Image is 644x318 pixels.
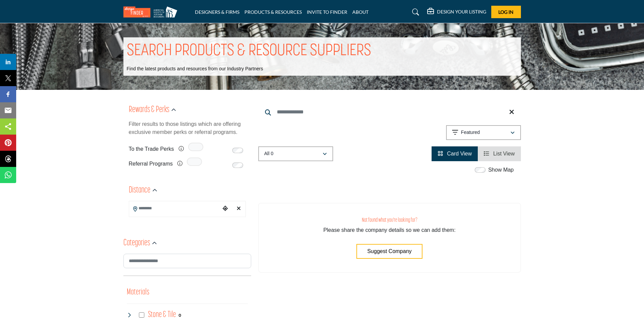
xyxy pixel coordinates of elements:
[438,151,472,156] a: View Card
[129,143,174,155] label: To the Trade Perks
[179,312,181,318] div: 0 Results For Stone & Tile
[488,166,514,174] label: Show Map
[129,184,150,197] h2: Distance
[272,217,507,224] h3: Not found what you're looking for?
[461,129,480,136] p: Featured
[323,227,456,233] span: Please share the company details so we can add them:
[446,125,521,140] button: Featured
[123,6,181,17] img: Site Logo
[139,312,144,318] input: Select Stone & Tile checkbox
[484,151,515,156] a: View List
[491,6,521,18] button: Log In
[437,9,486,15] h5: DESIGN YOUR LISTING
[498,9,514,15] span: Log In
[432,146,478,161] li: Card View
[356,244,422,259] button: Suggest Company
[195,9,239,15] a: DESIGNERS & FIRMS
[129,104,169,116] h2: Rewards & Perks
[127,66,263,72] p: Find the latest products and resources from our Industry Partners
[232,163,243,168] input: Switch to Referral Programs
[307,9,347,15] a: INVITE TO FINDER
[234,202,244,216] div: Clear search location
[258,104,521,120] input: Search Keyword
[493,151,515,156] span: List View
[123,254,251,268] input: Search Category
[129,120,246,136] p: Filter results to those listings which are offering exclusive member perks or referral programs.
[427,8,486,16] div: DESIGN YOUR LISTING
[447,151,472,156] span: Card View
[406,7,423,17] a: Search
[367,248,412,254] span: Suggest Company
[127,41,371,62] h1: SEARCH PRODUCTS & RESOURCE SUPPLIERS
[258,146,333,161] button: All 0
[232,148,243,153] input: Switch to To the Trade Perks
[478,146,521,161] li: List View
[127,286,149,299] button: Materials
[123,237,150,249] h2: Categories
[129,202,220,215] input: Search Location
[244,9,302,15] a: PRODUCTS & RESOURCES
[264,150,273,157] p: All 0
[129,158,173,170] label: Referral Programs
[220,202,230,216] div: Choose your current location
[179,313,181,318] b: 0
[352,9,369,15] a: ABOUT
